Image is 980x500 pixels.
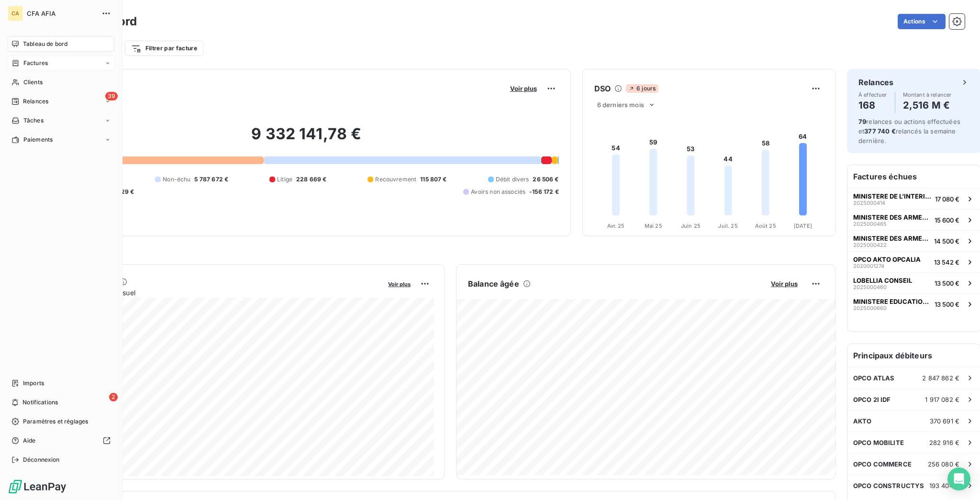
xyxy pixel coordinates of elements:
[471,188,525,196] span: Avoirs non associés
[163,175,190,184] span: Non-échu
[755,222,776,229] tspan: Août 25
[23,379,44,388] span: Imports
[853,374,895,382] span: OPCO ATLAS
[23,40,67,48] span: Tableau de bord
[529,188,559,196] span: -156 172 €
[853,242,887,248] span: 2025000422
[928,460,959,468] span: 256 080 €
[23,116,44,125] span: Tâches
[853,221,887,227] span: 2025000465
[533,175,558,184] span: 26 506 €
[681,222,701,229] tspan: Juin 25
[607,222,624,229] tspan: Avr. 25
[296,175,326,184] span: 228 669 €
[385,279,413,288] button: Voir plus
[853,213,931,221] span: MINISTERE DES ARMEES / CMG
[23,436,36,445] span: Aide
[54,288,381,298] span: Chiffre d'affaires mensuel
[22,398,58,407] span: Notifications
[853,263,884,269] span: 2020001274
[853,256,921,263] span: OPCO AKTO OPCALIA
[922,374,959,382] span: 2 847 862 €
[23,456,60,464] span: Déconnexion
[858,98,887,113] h4: 168
[858,77,893,88] h6: Relances
[468,278,519,289] h6: Balance âgée
[420,175,446,184] span: 115 807 €
[8,433,114,448] a: Aide
[898,14,946,29] button: Actions
[935,300,959,308] span: 13 500 €
[375,175,416,184] span: Recouvrement
[109,393,118,401] span: 2
[853,200,885,206] span: 2025000414
[194,175,228,184] span: 5 787 672 €
[858,118,866,125] span: 79
[853,284,887,290] span: 2025000460
[935,195,959,203] span: 17 080 €
[23,97,48,106] span: Relances
[929,482,959,489] span: 193 404 €
[853,460,912,468] span: OPCO COMMERCE
[864,127,895,135] span: 377 740 €
[794,222,812,229] tspan: [DATE]
[23,78,43,87] span: Clients
[903,98,952,113] h4: 2,516 M €
[925,396,959,403] span: 1 917 082 €
[934,258,959,266] span: 13 542 €
[930,417,959,425] span: 370 691 €
[23,59,48,67] span: Factures
[853,439,904,446] span: OPCO MOBILITE
[510,85,537,92] span: Voir plus
[644,222,662,229] tspan: Mai 25
[853,417,872,425] span: AKTO
[8,6,23,21] div: CA
[771,280,798,288] span: Voir plus
[105,92,118,100] span: 39
[934,237,959,245] span: 14 500 €
[23,135,53,144] span: Paiements
[54,124,559,153] h2: 9 332 141,78 €
[929,439,959,446] span: 282 916 €
[388,281,411,288] span: Voir plus
[125,41,203,56] button: Filtrer par facture
[23,417,88,426] span: Paramètres et réglages
[853,305,887,311] span: 2025000660
[858,118,960,144] span: relances ou actions effectuées et relancés la semaine dernière.
[507,84,540,93] button: Voir plus
[626,84,658,93] span: 6 jours
[718,222,737,229] tspan: Juil. 25
[853,482,924,489] span: OPCO CONSTRUCTYS
[903,92,952,98] span: Montant à relancer
[853,298,931,305] span: MINISTERE EDUCATION NATIONALE
[853,234,930,242] span: MINISTERE DES ARMEES / CMG
[597,101,644,109] span: 6 derniers mois
[594,83,611,94] h6: DSO
[935,279,959,287] span: 13 500 €
[853,396,891,403] span: OPCO 2I IDF
[496,175,529,184] span: Débit divers
[853,277,912,284] span: LOBELLIA CONSEIL
[8,479,67,494] img: Logo LeanPay
[858,92,887,98] span: À effectuer
[947,467,970,490] div: Open Intercom Messenger
[853,192,931,200] span: MINISTERE DE L'INTERIEUR
[768,279,801,288] button: Voir plus
[27,10,96,17] span: CFA AFIA
[277,175,292,184] span: Litige
[935,216,959,224] span: 15 600 €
